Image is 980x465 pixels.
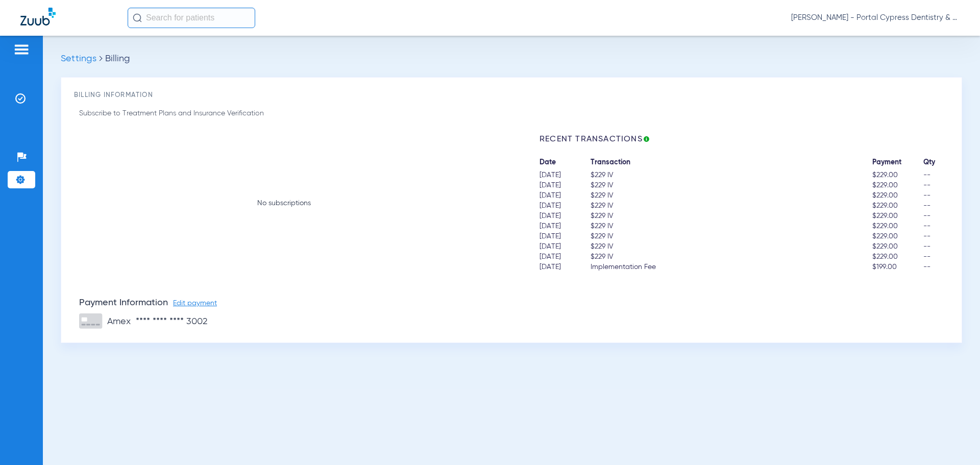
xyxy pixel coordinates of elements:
span: -- [923,170,949,180]
span: Payment [872,157,923,167]
span: [DATE] [540,221,591,231]
span: [PERSON_NAME] - Portal Cypress Dentistry & Orthodontics [791,13,960,23]
iframe: Chat Widget [929,416,980,465]
li: No subscriptions [79,134,488,272]
img: Credit Card [79,313,105,330]
span: $229 IV [591,221,872,231]
span: -- [923,201,949,211]
span: [DATE] [540,190,591,201]
h3: Billing Information [74,90,949,101]
span: Billing [105,54,130,63]
span: $229 IV [591,201,872,211]
span: Edit payment [173,300,217,307]
span: amex [107,317,131,326]
span: Settings [61,54,96,63]
span: -- [923,180,949,190]
span: Date [540,157,591,167]
span: $229 IV [591,231,872,241]
span: $229.00 [872,231,923,241]
span: -- [923,262,949,272]
span: $199.00 [872,262,923,272]
span: $229 IV [591,170,872,180]
h3: Recent Transactions [540,134,949,144]
span: -- [923,190,949,201]
span: $229.00 [872,190,923,201]
span: $229.00 [872,201,923,211]
img: hamburger-icon [13,43,30,56]
span: [DATE] [540,201,591,211]
span: [DATE] [540,252,591,262]
span: $229.00 [872,221,923,231]
span: [DATE] [540,231,591,241]
span: $229.00 [872,252,923,262]
span: $229 IV [591,252,872,262]
span: Transaction [591,157,872,167]
img: Search Icon [133,13,142,22]
span: [DATE] [540,170,591,180]
span: -- [923,231,949,241]
span: -- [923,221,949,231]
span: -- [923,211,949,221]
span: $229.00 [872,180,923,190]
span: [DATE] [540,241,591,252]
span: $229 IV [591,241,872,252]
span: Implementation Fee [591,262,872,272]
span: -- [923,252,949,262]
input: Search for patients [128,8,255,28]
div: Payment Information [79,298,949,308]
span: [DATE] [540,211,591,221]
span: $229.00 [872,241,923,252]
span: [DATE] [540,180,591,190]
span: $229 IV [591,190,872,201]
span: $229 IV [591,180,872,190]
img: Zuub Logo [20,8,56,26]
span: [DATE] [540,262,591,272]
p: Subscribe to Treatment Plans and Insurance Verification [79,108,557,119]
span: -- [923,241,949,252]
span: $229.00 [872,211,923,221]
span: $229.00 [872,170,923,180]
span: Qty [923,157,949,167]
span: $229 IV [591,211,872,221]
